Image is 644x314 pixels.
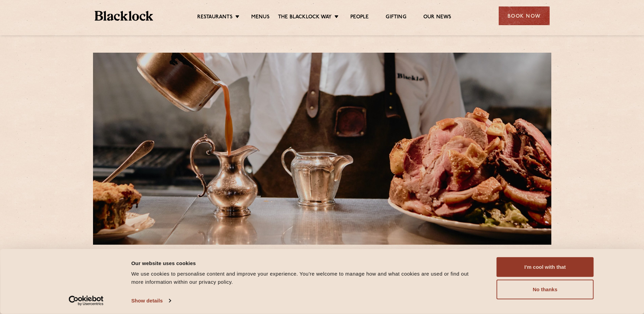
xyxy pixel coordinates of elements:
[499,6,550,25] div: Book Now
[251,14,270,21] a: Menus
[131,270,481,286] div: We use cookies to personalise content and improve your experience. You're welcome to manage how a...
[197,14,233,21] a: Restaurants
[497,257,594,277] button: I'm cool with that
[278,14,332,21] a: The Blacklock Way
[423,14,452,21] a: Our News
[386,14,406,21] a: Gifting
[56,296,116,306] a: Usercentrics Cookiebot - opens in a new window
[131,296,171,306] a: Show details
[497,280,594,299] button: No thanks
[350,14,369,21] a: People
[95,11,153,21] img: BL_Textured_Logo-footer-cropped.svg
[131,259,481,267] div: Our website uses cookies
